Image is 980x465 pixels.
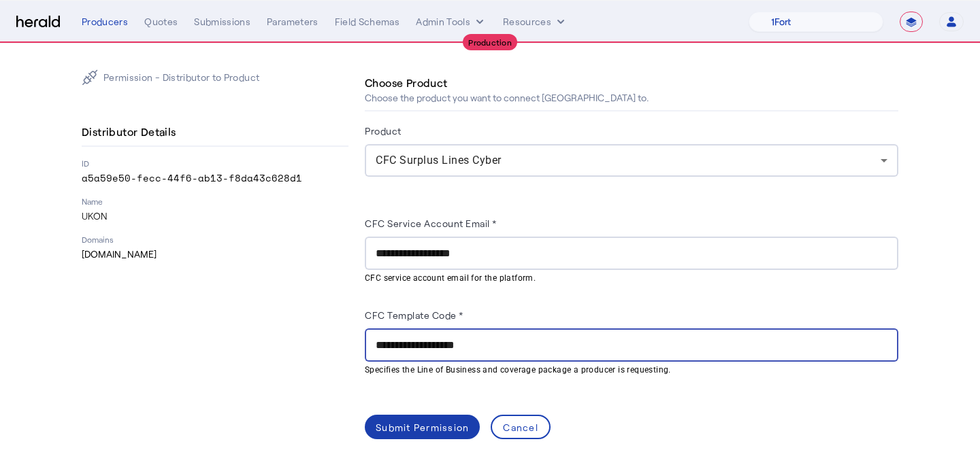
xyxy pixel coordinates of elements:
div: Cancel [503,420,538,434]
label: CFC Service Account Email * [365,218,497,229]
button: internal dropdown menu [416,15,487,29]
p: [DOMAIN_NAME] [82,247,348,261]
h4: Choose Product [365,75,448,91]
div: Submissions [194,15,250,29]
p: Domains [82,234,348,245]
div: Producers [82,15,128,29]
p: Choose the product you want to connect [GEOGRAPHIC_DATA] to. [365,91,649,105]
div: Quotes [144,15,178,29]
p: Name [82,196,348,207]
span: CFC Surplus Lines Cyber [376,154,502,167]
p: Permission - Distributor to Product [103,71,259,84]
div: Field Schemas [335,15,400,29]
mat-hint: CFC service account email for the platform. [365,270,890,285]
div: Submit Permission [376,420,469,434]
button: Cancel [491,415,551,439]
button: Resources dropdown menu [503,15,568,29]
p: ID [82,158,348,169]
p: UKON [82,209,348,223]
div: Parameters [267,15,318,29]
label: CFC Template Code * [365,309,463,321]
div: Production [463,34,517,50]
mat-hint: Specifies the Line of Business and coverage package a producer is requesting. [365,362,890,377]
p: a5a59e50-fecc-44f6-ab13-f8da43c628d1 [82,171,348,185]
h4: Distributor Details [82,124,182,140]
button: Submit Permission [365,415,480,439]
img: Herald Logo [16,16,60,29]
label: Product [365,125,402,137]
